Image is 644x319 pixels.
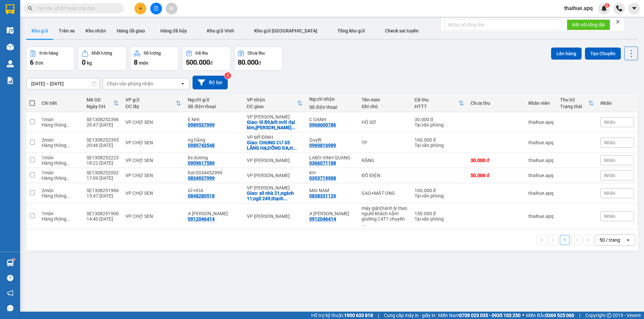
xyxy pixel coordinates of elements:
button: caret-down [628,3,640,14]
div: Chưa thu [471,100,522,106]
span: notification [7,290,13,296]
div: Chưa thu [248,51,265,56]
span: ... [291,125,296,130]
input: Select a date range. [26,78,100,89]
div: 1 món [42,155,80,160]
div: hợi 0334452999 [188,170,240,175]
button: Chưa thu80.000đ [234,47,283,71]
div: Hàng thông thường [42,143,80,148]
div: 50.000 đ [471,173,522,178]
button: 1 [560,235,570,245]
div: Tại văn phòng [415,143,464,148]
strong: 0708 023 035 - 0935 103 250 [459,313,521,318]
span: ... [293,145,297,151]
div: 0912046414 [188,216,215,222]
div: Nhân viên [528,100,553,106]
div: thaihue.apq [528,119,553,125]
div: ĐC giao [247,104,297,109]
div: Hàng thông thường [42,193,80,198]
div: Số điện thoại [188,104,240,109]
span: 6 [30,58,34,66]
div: Chi tiết [42,100,80,106]
span: Nhãn [604,190,615,196]
div: SE1308251966 [87,188,119,193]
div: Tại văn phòng [415,122,464,128]
div: 50 / trang [599,237,620,243]
span: Hàng đã hủy [160,28,187,33]
span: 2 [606,3,608,8]
div: TP [362,140,408,145]
th: Toggle SortBy [411,94,467,112]
div: Tại văn phòng [415,193,464,198]
div: VP CHỢ SEN [125,140,181,145]
div: thaihue.apq [528,140,553,145]
span: đ [210,60,213,66]
div: thaihue.apq [528,158,553,163]
img: warehouse-icon [7,27,14,34]
div: VP gửi [125,97,176,102]
span: | [579,312,580,319]
span: Miền Nam [438,312,521,319]
div: Khối lượng [92,51,112,56]
div: VP [PERSON_NAME] [247,214,303,219]
span: ... [66,216,70,222]
span: search [28,6,33,11]
div: Trạng thái [560,104,588,109]
div: 15:47 [DATE] [87,193,119,198]
div: VP [PERSON_NAME] [247,158,303,163]
div: 0912046414 [309,216,336,222]
div: MAI NAM [309,188,355,193]
div: A LÊ SỸ KIỆT [188,211,240,216]
span: đơn [35,60,43,66]
div: C OANH [309,117,355,122]
div: VP MỸ ĐÌNH [247,135,303,140]
span: Tổng kho gửi [337,28,365,33]
svg: open [626,237,631,243]
button: Trên xe [53,23,80,39]
span: 8 [134,58,138,66]
div: Ngày ĐH [87,104,113,109]
th: Toggle SortBy [244,94,306,112]
span: 80.000 [238,58,258,66]
div: RĂNG [362,158,408,163]
button: Kho nhận [80,23,111,39]
div: SE1308252395 [87,137,119,143]
div: 0834937999 [188,175,215,181]
span: món [139,60,148,66]
div: Người gửi [188,97,240,102]
div: VP CHỢ SEN [125,158,181,163]
div: 0968600786 [309,122,336,128]
div: 0393719988 [309,175,336,181]
button: Bộ lọc [193,76,228,89]
div: máy giặt(hành lý theo người khách nằm giường C4T1 chuyến 22h [362,206,408,227]
strong: 1900 633 818 [344,313,373,318]
div: SE1308252092 [87,170,119,175]
input: Tìm tên, số ĐT hoặc mã đơn [37,5,116,12]
button: plus [135,3,146,14]
div: HỒ SƠ [362,119,408,125]
span: message [7,305,13,311]
div: 0989537999 [188,122,215,128]
strong: 0369 525 060 [545,313,574,318]
div: 30.000 đ [415,117,464,122]
div: 1 món [42,211,80,216]
img: phone-icon [616,5,622,11]
span: Hỗ trợ kỹ thuật: [311,312,373,319]
span: aim [169,6,174,11]
div: ĐC lấy [125,104,176,109]
div: VP [PERSON_NAME] [247,173,303,178]
img: warehouse-icon [7,60,14,67]
div: 18:22 [DATE] [87,160,119,166]
img: warehouse-icon [7,259,14,266]
div: 2 món [42,137,80,143]
div: GẠO+MẬT ONG [362,190,408,196]
span: Nhãn [604,119,615,125]
div: SE1308251900 [87,211,119,216]
span: Kết nối tổng đài [572,21,605,28]
button: Số lượng8món [130,47,179,71]
sup: 1 [13,258,15,260]
div: Người nhận [309,96,355,102]
button: Tạo Chuyến [585,48,621,60]
button: Kho gửi [26,23,53,39]
img: logo-vxr [6,4,14,14]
